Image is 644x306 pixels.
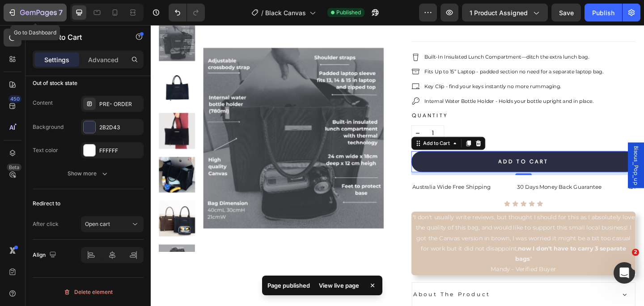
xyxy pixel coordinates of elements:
button: Show more [33,166,144,182]
p: Mandy - Verified Buyer [284,260,527,272]
p: Australia Wide Free Shipping [285,171,370,182]
button: 1 product assigned [462,4,548,21]
div: View live page [314,279,364,292]
div: 450 [8,95,21,102]
button: 7 [4,4,67,21]
div: Redirect to [33,200,60,208]
div: Out of stock state [33,79,77,87]
div: Align [33,249,58,261]
span: 2 [632,249,639,256]
div: 30 days money back guarantee [398,170,492,183]
span: Open cart [85,221,110,227]
p: Page published [267,281,310,290]
p: Advanced [88,55,119,64]
iframe: Intercom live chat [614,262,635,284]
p: "I don't usually write reviews, but thought I should for this as I absolutely love the quality of... [284,204,527,260]
div: Quantity [284,93,528,105]
div: Add to Cart [295,125,327,133]
span: 1 product assigned [470,8,528,17]
span: Bisous_Pop_up [523,132,532,174]
p: 7 [59,7,63,18]
input: quantity [297,110,318,126]
button: ADD TO CART [284,137,528,160]
span: Fits Up to 15” Laptop - padded section no need for a separate laptop bag. [298,47,493,54]
button: decrement [284,110,297,126]
span: Black Canvas [265,8,306,17]
button: Save [551,4,581,21]
p: Settings [44,55,69,64]
p: Add to Cart [43,32,119,42]
div: Show more [68,169,109,178]
span: Built-In Insulated Lunch Compartment—ditch the extra lunch bag. [298,31,477,38]
div: Background [33,123,64,131]
div: Text color [33,146,58,154]
p: about the product [286,289,369,298]
span: / [261,8,263,17]
span: Save [559,9,574,17]
iframe: Design area [151,25,644,306]
span: Published [336,8,361,17]
span: Internal Water Bottle Holder - Holds your bottle upright and in place. [298,80,482,86]
button: Delete element [33,285,144,299]
div: After click [33,220,59,228]
div: PRE- ORDER [99,100,141,108]
div: 2B2D43 [99,123,141,132]
div: Content [33,99,53,107]
div: FFFFFF [99,147,141,155]
strong: now I don't have to carry 3 separate bags [396,239,517,259]
div: Undo/Redo [169,4,205,21]
button: Publish [585,4,622,21]
div: Publish [592,8,614,17]
div: Beta [7,164,21,171]
div: Delete element [64,287,113,297]
button: increment [318,110,331,126]
span: Key Clip - find your keys instantly no more rummaging. [298,64,447,70]
div: ADD TO CART [378,144,433,153]
button: Open cart [81,216,144,232]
